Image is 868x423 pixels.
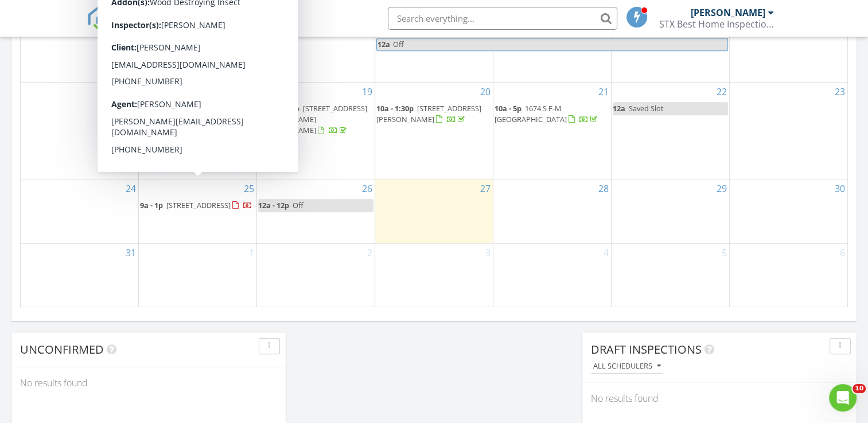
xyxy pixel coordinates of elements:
span: 10 [853,384,866,393]
td: Go to August 29, 2025 [611,179,729,243]
td: Go to September 3, 2025 [375,243,493,307]
span: [STREET_ADDRESS] [181,103,245,113]
td: Go to August 30, 2025 [729,179,847,243]
span: 1674 S F-M [GEOGRAPHIC_DATA] [495,103,567,124]
td: Go to August 28, 2025 [493,179,611,243]
a: Go to August 23, 2025 [832,83,847,101]
td: Go to August 24, 2025 [21,179,139,243]
input: Search everything... [388,7,617,30]
span: Unconfirmed [20,342,104,357]
span: 10a - 12:30p [258,103,299,113]
td: Go to August 17, 2025 [21,82,139,179]
div: No results found [582,383,857,414]
span: SPECTORA [120,6,214,30]
td: Go to August 18, 2025 [139,82,257,179]
span: 10a - 1:30p [376,103,414,113]
span: Draft Inspections [591,342,702,357]
td: Go to August 12, 2025 [257,18,375,82]
a: 9a - 11:30a [STREET_ADDRESS] [140,103,245,124]
a: SPECTORA [87,15,214,40]
td: Go to August 20, 2025 [375,82,493,179]
a: Go to August 17, 2025 [123,83,138,101]
a: Go to August 18, 2025 [242,83,256,101]
td: Go to September 1, 2025 [139,243,257,307]
span: Off [393,39,404,49]
a: 10a - 1:30p [STREET_ADDRESS][PERSON_NAME] [376,102,492,127]
a: Go to August 27, 2025 [478,179,493,198]
span: 10a - 5p [495,103,521,113]
span: Saved Slot [629,103,664,113]
a: Go to August 25, 2025 [242,179,256,198]
td: Go to August 25, 2025 [139,179,257,243]
div: STX Best Home Inspections, PLLC [659,18,774,30]
td: Go to August 19, 2025 [257,82,375,179]
a: Go to September 5, 2025 [719,244,729,262]
td: Go to August 26, 2025 [257,179,375,243]
td: Go to September 4, 2025 [493,243,611,307]
td: Go to August 23, 2025 [729,82,847,179]
span: [STREET_ADDRESS][PERSON_NAME][PERSON_NAME] [258,103,367,135]
iframe: Intercom live chat [829,384,857,412]
a: 9a - 11:30a [STREET_ADDRESS] [140,102,255,127]
span: [STREET_ADDRESS] [166,200,231,210]
a: Go to August 20, 2025 [478,83,493,101]
td: Go to September 6, 2025 [729,243,847,307]
a: 10a - 5p 1674 S F-M [GEOGRAPHIC_DATA] [495,103,600,124]
td: Go to August 21, 2025 [493,82,611,179]
a: Go to August 26, 2025 [360,179,375,198]
a: Go to September 1, 2025 [247,244,256,262]
a: 9a - 1p [STREET_ADDRESS] [140,199,255,213]
a: Go to September 3, 2025 [483,244,493,262]
span: 9a - 11:30a [140,103,177,113]
td: Go to August 31, 2025 [21,243,139,307]
td: Go to August 27, 2025 [375,179,493,243]
td: Go to September 2, 2025 [257,243,375,307]
td: Go to August 10, 2025 [21,18,139,82]
a: Go to August 22, 2025 [714,83,729,101]
td: Go to August 11, 2025 [139,18,257,82]
td: Go to August 16, 2025 [729,18,847,82]
td: Go to August 22, 2025 [611,82,729,179]
span: Off [293,200,303,210]
div: [PERSON_NAME] [691,7,765,18]
a: Go to August 21, 2025 [596,83,611,101]
a: 10a - 12:30p [STREET_ADDRESS][PERSON_NAME][PERSON_NAME] [258,102,373,138]
a: Go to September 4, 2025 [601,244,611,262]
a: 10a - 1:30p [STREET_ADDRESS][PERSON_NAME] [376,103,481,124]
td: Go to September 5, 2025 [611,243,729,307]
button: All schedulers [591,359,663,374]
a: Go to September 6, 2025 [838,244,847,262]
span: [STREET_ADDRESS][PERSON_NAME] [376,103,481,124]
span: 12a [613,103,625,113]
a: Go to August 19, 2025 [360,83,375,101]
a: 10a - 12:30p [STREET_ADDRESS][PERSON_NAME][PERSON_NAME] [258,103,367,135]
span: 12a [377,38,391,50]
div: No results found [11,367,286,398]
a: Go to August 30, 2025 [832,179,847,198]
span: 12a - 12p [258,200,289,210]
img: The Best Home Inspection Software - Spectora [87,6,112,31]
a: Go to September 2, 2025 [365,244,375,262]
a: Go to August 24, 2025 [123,179,138,198]
a: Go to August 28, 2025 [596,179,611,198]
td: Go to August 13, 2025 [375,18,493,82]
a: Go to August 29, 2025 [714,179,729,198]
a: 10a - 5p 1674 S F-M [GEOGRAPHIC_DATA] [495,102,610,127]
span: 9a - 1p [140,200,163,210]
a: 9a - 1p [STREET_ADDRESS] [140,200,252,210]
a: Go to August 31, 2025 [123,244,138,262]
div: All schedulers [593,362,661,370]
